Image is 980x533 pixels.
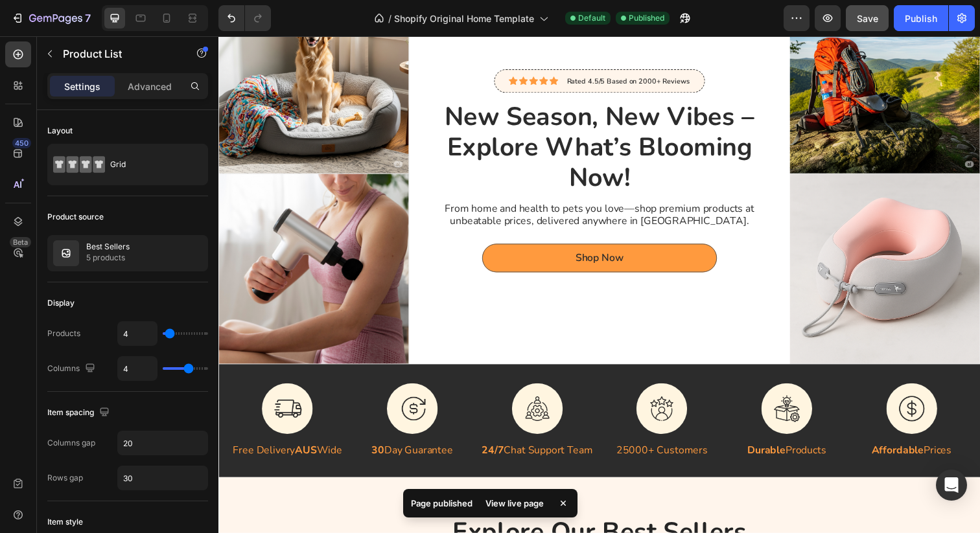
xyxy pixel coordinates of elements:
[388,12,391,25] span: /
[268,416,291,430] strong: 24/7
[299,354,351,406] img: Alt Image
[78,416,100,430] strong: AUS
[118,431,207,455] input: Auto
[857,13,878,24] span: Save
[172,354,224,406] img: Alt Image
[356,42,481,49] p: Rated 4.5/5 Based on 2000+ Reviews
[47,125,73,137] div: Layout
[118,466,207,490] input: Auto
[10,489,768,523] h2: Explore Our Best Sellers
[846,5,889,31] button: Save
[269,212,509,241] a: Shop Now
[86,251,130,264] p: 5 products
[10,237,31,247] div: Beta
[227,170,551,195] p: From home and health to pets you love—shop premium products at unbeatable prices, delivered anywh...
[47,516,83,528] div: Item style
[12,138,31,148] div: 450
[521,417,640,429] p: Products
[110,150,189,179] div: Grid
[156,416,169,430] strong: 30
[894,5,948,31] button: Publish
[118,322,157,345] input: Auto
[478,494,552,512] div: View live page
[411,497,472,510] p: Page published
[86,242,130,251] p: Best Sellers
[554,354,606,406] img: Alt Image
[364,220,414,233] div: Shop Now
[226,65,552,161] h2: New Season, New Vibes – Explore What’s Blooming Now!
[118,357,157,380] input: Auto
[128,80,172,93] p: Advanced
[47,437,95,449] div: Columns gap
[47,211,104,223] div: Product source
[629,12,664,24] span: Published
[648,417,767,429] p: Prices
[53,240,79,266] img: collection feature img
[85,10,91,26] p: 7
[682,354,734,406] img: Alt Image
[667,416,720,430] strong: Affordable
[63,46,173,62] p: Product List
[47,328,80,339] div: Products
[578,12,605,24] span: Default
[5,5,97,31] button: 7
[266,417,384,429] p: Chat Support Team
[583,141,777,334] img: gempages_580441750946972590-941fd06f-94f1-4980-b1aa-408652589acc.png
[393,417,512,429] p: 25000+ Customers
[218,36,980,533] iframe: To enrich screen reader interactions, please activate Accessibility in Grammarly extension settings
[47,472,83,484] div: Rows gap
[905,12,937,25] div: Publish
[47,360,98,378] div: Columns
[218,5,271,31] div: Undo/Redo
[139,417,257,429] p: Day Guarantee
[47,404,112,422] div: Item spacing
[394,12,534,25] span: Shopify Original Home Template
[540,416,579,430] strong: Durable
[11,417,130,429] p: Free Delivery Wide
[936,470,967,501] div: Open Intercom Messenger
[426,354,478,406] img: Alt Image
[64,80,100,93] p: Settings
[47,297,75,309] div: Display
[44,354,96,406] img: Alt Image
